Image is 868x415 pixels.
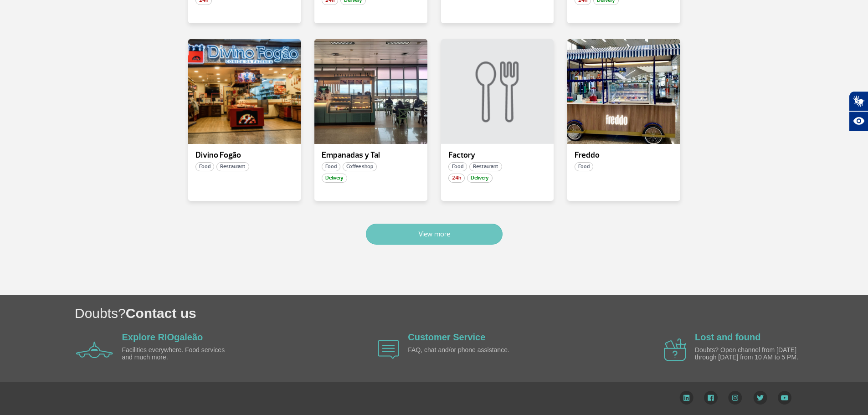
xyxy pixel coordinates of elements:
[728,391,742,405] img: Instagram
[448,151,547,160] p: Factory
[408,332,485,342] a: Customer Service
[322,162,340,171] span: Food
[448,162,467,171] span: Food
[75,304,868,323] h1: Doubts?
[467,174,493,183] span: Delivery
[366,224,503,245] button: View more
[849,91,868,111] button: Abrir tradutor de língua de sinais.
[575,151,673,160] p: Freddo
[195,162,214,171] span: Food
[679,391,693,405] img: LinkedIn
[343,162,377,171] span: Coffee shop
[195,151,294,160] p: Divino Fogão
[704,391,718,405] img: Facebook
[378,340,399,359] img: airplane icon
[695,347,800,361] p: Doubts? Open channel from [DATE] through [DATE] from 10 AM to 5 PM.
[448,174,465,183] span: 24h
[122,347,227,361] p: Facilities everywhere. Food services and much more.
[216,162,249,171] span: Restaurant
[575,162,593,171] span: Food
[469,162,502,171] span: Restaurant
[122,332,203,342] a: Explore RIOgaleão
[778,391,791,405] img: YouTube
[753,391,767,405] img: Twitter
[322,151,420,160] p: Empanadas y Tal
[408,347,513,354] p: FAQ, chat and/or phone assistance.
[849,111,868,131] button: Abrir recursos assistivos.
[76,342,113,358] img: airplane icon
[322,174,347,183] span: Delivery
[849,91,868,131] div: Plugin de acessibilidade da Hand Talk.
[126,306,196,321] span: Contact us
[695,332,760,342] a: Lost and found
[664,338,686,361] img: airplane icon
